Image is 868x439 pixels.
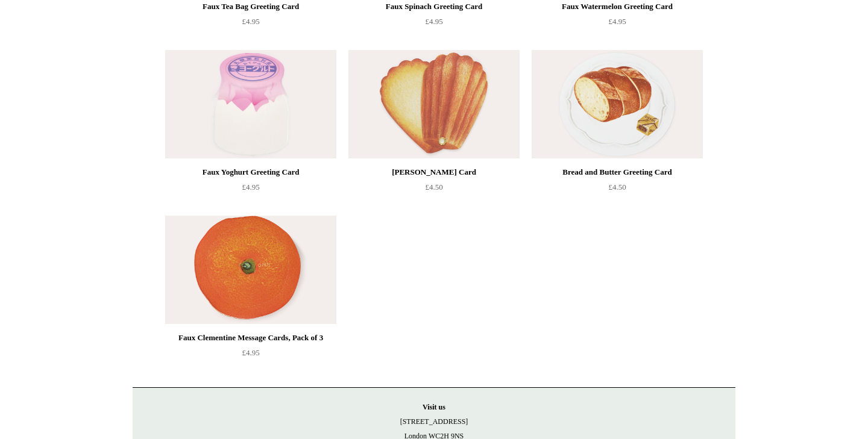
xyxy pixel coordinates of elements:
[425,17,442,26] span: £4.95
[168,331,333,345] div: Faux Clementine Message Cards, Pack of 3
[535,165,700,179] div: Bread and Butter Greeting Card
[351,165,517,179] div: [PERSON_NAME] Card
[608,17,626,26] span: £4.95
[532,50,703,158] img: Bread and Butter Greeting Card
[242,182,259,191] span: £4.95
[165,50,336,158] img: Faux Yoghurt Greeting Card
[348,165,520,214] a: [PERSON_NAME] Card £4.50
[425,182,442,191] span: £4.50
[242,348,259,357] span: £4.95
[242,17,259,26] span: £4.95
[423,403,445,411] strong: Visit us
[608,182,626,191] span: £4.50
[165,50,336,158] a: Faux Yoghurt Greeting Card Faux Yoghurt Greeting Card
[532,50,703,158] a: Bread and Butter Greeting Card Bread and Butter Greeting Card
[165,331,336,380] a: Faux Clementine Message Cards, Pack of 3 £4.95
[165,165,336,214] a: Faux Yoghurt Greeting Card £4.95
[532,165,703,214] a: Bread and Butter Greeting Card £4.50
[165,216,336,324] a: Faux Clementine Message Cards, Pack of 3 Faux Clementine Message Cards, Pack of 3
[165,216,336,324] img: Faux Clementine Message Cards, Pack of 3
[168,165,333,179] div: Faux Yoghurt Greeting Card
[348,50,520,158] a: Madeleine Greeting Card Madeleine Greeting Card
[348,50,520,158] img: Madeleine Greeting Card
